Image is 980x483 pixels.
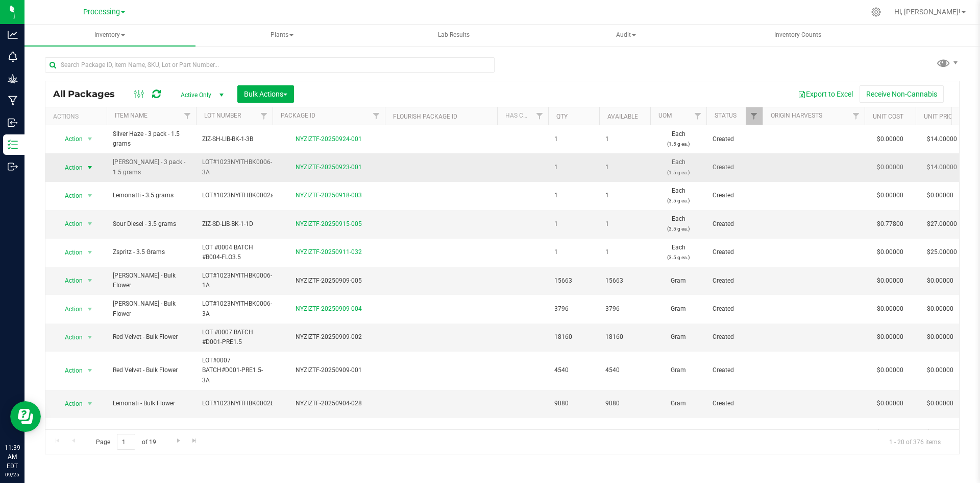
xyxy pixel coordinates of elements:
[56,217,83,231] span: Action
[713,163,756,172] span: Created
[607,113,638,120] a: Available
[53,113,103,120] div: Actions
[922,330,959,344] span: $0.00000
[554,191,593,200] span: 1
[84,132,96,146] span: select
[656,332,700,342] span: Gram
[865,267,916,295] td: $0.00000
[713,399,756,408] span: Created
[531,107,548,125] a: Filter
[554,163,593,172] span: 1
[656,129,700,149] span: Each
[84,245,96,260] span: select
[541,25,711,45] span: Audit
[865,125,916,153] td: $0.00000
[197,25,367,45] span: Plants
[56,302,83,316] span: Action
[83,8,120,16] span: Processing
[713,276,756,286] span: Created
[605,219,644,229] span: 1
[8,74,18,84] inline-svg: Grow
[713,304,756,314] span: Created
[113,299,190,318] span: [PERSON_NAME] - Bulk Flower
[865,239,916,267] td: $0.00000
[922,160,962,175] span: $14.00000
[56,363,83,378] span: Action
[113,157,190,177] span: [PERSON_NAME] - 3 pack - 1.5 grams
[202,427,274,437] span: LOT#1023NYITHBK0002a
[8,30,18,40] inline-svg: Analytics
[113,332,190,342] span: Red Velvet - Bulk Flower
[56,397,83,411] span: Action
[256,107,273,125] a: Filter
[605,247,644,257] span: 1
[605,399,644,408] span: 9080
[296,248,362,256] a: NYZIZTF-20250911-032
[424,31,483,39] span: Lab Results
[113,365,190,375] span: Red Velvet - Bulk Flower
[554,332,593,342] span: 18160
[202,356,266,385] span: LOT#0007 BATCH#D001-PRE1.5-3A
[713,427,756,437] span: Created
[713,219,756,229] span: Created
[202,243,266,262] span: LOT #0004 BATCH #B004-FLO3.5
[271,276,386,286] div: NYZIZTF-20250909-005
[56,330,83,344] span: Action
[296,164,362,171] a: NYZIZTF-20250923-001
[56,132,83,146] span: Action
[56,189,83,203] span: Action
[894,8,961,16] span: Hi, [PERSON_NAME]!
[865,390,916,418] td: $0.00000
[117,434,135,450] input: 1
[865,153,916,181] td: $0.00000
[271,332,386,342] div: NYZIZTF-20250909-002
[656,196,700,205] p: (3.5 g ea.)
[113,271,190,290] span: [PERSON_NAME] - Bulk Flower
[881,434,949,449] span: 1 - 20 of 376 items
[24,25,195,46] a: Inventory
[8,162,18,172] inline-svg: Outbound
[296,135,362,143] a: NYZIZTF-20250924-001
[556,113,568,120] a: Qty
[605,163,644,172] span: 1
[746,107,763,125] a: Filter
[761,31,835,39] span: Inventory Counts
[237,85,294,103] button: Bulk Actions
[368,107,385,125] a: Filter
[202,328,266,347] span: LOT #0007 BATCH #D001-PRE1.5
[296,192,362,199] a: NYZIZTF-20250918-003
[87,434,164,450] span: Page of 19
[5,471,20,478] p: 09/25
[554,247,593,257] span: 1
[656,139,700,149] p: (1.5 g ea.)
[865,352,916,390] td: $0.00000
[84,397,96,411] span: select
[656,304,700,314] span: Gram
[656,399,700,408] span: Gram
[497,107,548,125] th: Has COA
[202,271,272,290] span: LOT#1023NYITHBK0006-1A
[865,182,916,210] td: $0.00000
[713,134,756,144] span: Created
[656,427,700,437] span: Gram
[658,112,672,119] a: UOM
[848,107,865,125] a: Filter
[8,96,18,106] inline-svg: Manufacturing
[56,425,83,439] span: Action
[605,365,644,375] span: 4540
[8,140,18,150] inline-svg: Inventory
[791,85,860,103] button: Export to Excel
[115,112,148,119] a: Item Name
[922,132,962,147] span: $14.00000
[84,302,96,316] span: select
[922,273,959,288] span: $0.00000
[656,157,700,177] span: Each
[860,85,944,103] button: Receive Non-Cannabis
[865,324,916,352] td: $0.00000
[281,112,315,119] a: Package ID
[8,118,18,128] inline-svg: Inbound
[113,247,190,257] span: Zspritz - 3.5 Grams
[713,191,756,200] span: Created
[656,243,700,262] span: Each
[179,107,196,125] a: Filter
